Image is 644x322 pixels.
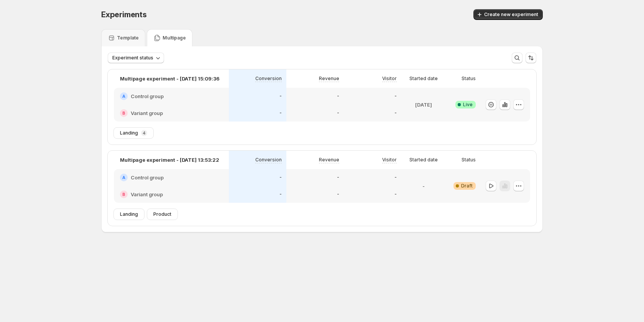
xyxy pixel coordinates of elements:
p: - [279,110,282,116]
p: - [422,182,425,190]
span: Landing [120,130,138,136]
button: Sort the results [526,53,536,63]
p: - [337,110,339,116]
p: - [394,110,397,116]
span: Create new experiment [484,11,538,18]
p: Started date [409,157,438,163]
p: - [337,174,339,181]
p: Status [462,157,476,163]
h2: Variant group [131,109,163,117]
h2: Control group [131,174,164,181]
p: - [279,174,282,181]
p: Multipage experiment - [DATE] 15:09:36 [120,75,220,82]
h2: A [122,175,125,180]
p: Visitor [382,76,397,82]
p: Started date [409,76,438,82]
p: Visitor [382,157,397,163]
h2: B [122,111,125,115]
span: Draft [461,183,473,189]
span: Landing [120,211,138,217]
p: Status [462,76,476,82]
span: Live [463,102,473,108]
button: Create new experiment [473,9,543,20]
p: - [279,93,282,99]
p: - [394,174,397,181]
p: Multipage experiment - [DATE] 13:53:22 [120,156,219,164]
span: Product [153,211,171,217]
p: Revenue [319,76,339,82]
p: - [337,93,339,99]
p: - [279,191,282,197]
button: Experiment status [108,53,164,63]
h2: B [122,192,125,197]
p: Conversion [255,157,282,163]
span: Experiment status [112,55,153,61]
p: - [337,191,339,197]
p: Template [117,35,139,41]
h2: Variant group [131,191,163,198]
p: [DATE] [415,101,432,108]
p: - [394,191,397,197]
p: 4 [143,131,146,135]
p: Multipage [163,35,186,41]
p: Conversion [255,76,282,82]
h2: Control group [131,92,164,100]
p: Revenue [319,157,339,163]
h2: A [122,94,125,99]
p: - [394,93,397,99]
span: Experiments [101,10,147,19]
